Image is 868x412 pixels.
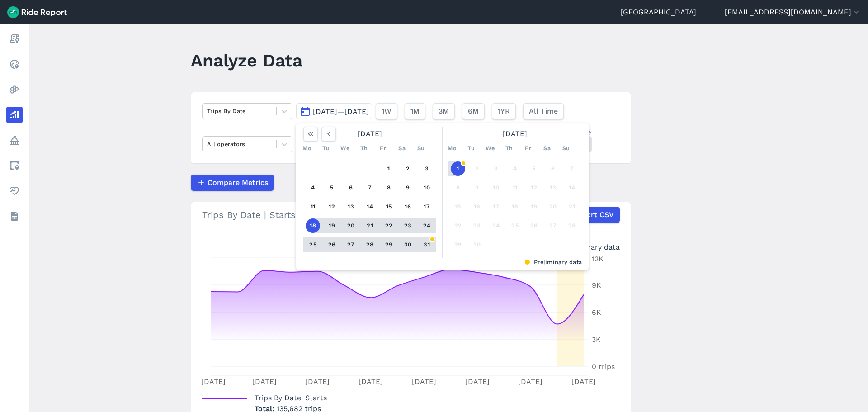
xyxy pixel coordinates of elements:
button: 7 [363,180,377,195]
button: 29 [451,237,465,252]
button: 13 [344,199,358,214]
button: 1 [382,161,396,176]
tspan: 6K [592,308,601,317]
button: 2 [401,161,415,176]
button: 9 [401,180,415,195]
button: 29 [382,237,396,252]
button: 16 [401,199,415,214]
button: 26 [325,237,339,252]
a: Datasets [6,208,23,224]
button: 12 [527,180,541,195]
div: Th [502,141,516,156]
button: 22 [382,218,396,233]
tspan: [DATE] [412,377,436,386]
div: Tu [319,141,333,156]
span: 1W [382,106,392,117]
div: We [483,141,497,156]
button: 2 [470,161,484,176]
button: 3 [489,161,503,176]
a: [GEOGRAPHIC_DATA] [621,7,696,18]
div: [DATE] [300,127,440,141]
button: 11 [306,199,320,214]
button: 17 [420,199,434,214]
span: All Time [529,106,558,117]
tspan: [DATE] [359,377,383,386]
div: Th [357,141,371,156]
button: 31 [420,237,434,252]
tspan: 3K [592,335,601,344]
button: 15 [382,199,396,214]
button: 28 [363,237,377,252]
button: 30 [401,237,415,252]
button: 3 [420,161,434,176]
div: We [338,141,352,156]
button: 24 [489,218,503,233]
img: Ride Report [7,6,67,18]
button: 20 [546,199,560,214]
button: 6M [462,103,485,119]
button: 18 [306,218,320,233]
button: 1W [376,103,397,119]
div: Trips By Date | Starts [202,207,620,223]
a: Report [6,31,23,47]
tspan: [DATE] [201,377,226,386]
button: 16 [470,199,484,214]
button: [EMAIL_ADDRESS][DOMAIN_NAME] [725,7,861,18]
button: 12 [325,199,339,214]
button: 3M [433,103,455,119]
button: 5 [325,180,339,195]
button: 18 [508,199,522,214]
button: 23 [401,218,415,233]
button: 26 [527,218,541,233]
div: Fr [376,141,390,156]
button: 1YR [492,103,516,119]
button: 20 [344,218,358,233]
span: | Starts [255,393,327,402]
button: All Time [523,103,564,119]
button: 30 [470,237,484,252]
button: 25 [508,218,522,233]
button: 6 [344,180,358,195]
button: 4 [508,161,522,176]
a: Realtime [6,56,23,72]
button: 27 [546,218,560,233]
span: Export CSV [573,209,614,220]
tspan: [DATE] [252,377,277,386]
tspan: [DATE] [305,377,330,386]
button: 14 [363,199,377,214]
span: Compare Metrics [208,177,268,188]
div: Su [414,141,428,156]
tspan: 12K [592,255,604,263]
button: 19 [527,199,541,214]
div: Preliminary data [303,258,582,266]
button: 13 [546,180,560,195]
button: 9 [470,180,484,195]
button: 10 [420,180,434,195]
button: 10 [489,180,503,195]
span: 3M [439,106,449,117]
button: 7 [565,161,579,176]
div: Sa [540,141,554,156]
div: [DATE] [445,127,585,141]
button: 24 [420,218,434,233]
span: Trips By Date [255,391,301,403]
button: 1 [451,161,465,176]
button: 19 [325,218,339,233]
button: 23 [470,218,484,233]
button: 8 [451,180,465,195]
button: 1M [405,103,425,119]
a: Heatmaps [6,81,23,98]
button: 22 [451,218,465,233]
button: 25 [306,237,320,252]
button: [DATE]—[DATE] [296,103,372,119]
button: 6 [546,161,560,176]
tspan: [DATE] [571,377,596,386]
div: Tu [464,141,478,156]
span: [DATE]—[DATE] [313,107,369,116]
div: Sa [395,141,409,156]
button: 21 [363,218,377,233]
span: 6M [468,106,479,117]
div: Preliminary data [562,242,620,251]
h1: Analyze Data [191,48,302,73]
button: 21 [565,199,579,214]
